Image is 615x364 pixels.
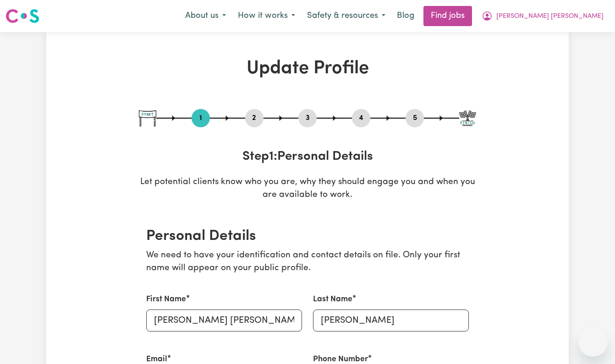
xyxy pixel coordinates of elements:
button: Go to step 5 [406,112,424,124]
a: Find jobs [423,6,472,26]
h1: Update Profile [139,58,476,80]
button: My Account [476,6,610,26]
img: Careseekers logo [5,8,39,24]
button: Go to step 3 [298,112,317,124]
h2: Personal Details [146,228,469,245]
span: [PERSON_NAME] [PERSON_NAME] [496,11,604,22]
button: How it works [232,6,301,26]
a: Careseekers logo [5,5,39,27]
button: Go to step 2 [245,112,264,124]
button: Go to step 4 [352,112,370,124]
iframe: Botón para iniciar la ventana de mensajería [578,327,608,357]
h3: Step 1 : Personal Details [139,149,476,165]
a: Blog [391,6,420,26]
button: About us [179,6,232,26]
label: Last Name [313,293,352,305]
button: Safety & resources [301,6,391,26]
p: Let potential clients know who you are, why they should engage you and when you are available to ... [139,176,476,202]
p: We need to have your identification and contact details on file. Only your first name will appear... [146,249,469,276]
button: Go to step 1 [192,112,210,124]
label: First Name [146,293,186,305]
